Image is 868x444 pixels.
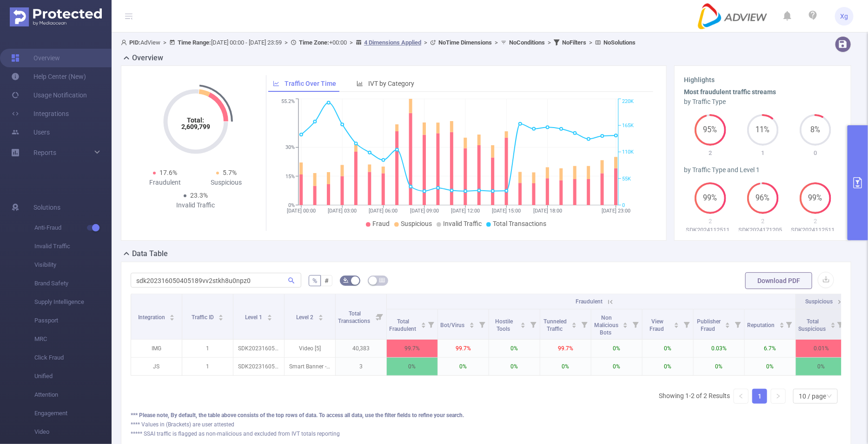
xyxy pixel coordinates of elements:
[492,39,501,46] span: >
[745,340,795,357] p: 6.7%
[296,314,315,321] span: Level 2
[830,324,835,327] i: icon: caret-down
[11,86,87,104] a: Usage Notification
[33,198,60,217] span: Solutions
[11,123,50,142] a: Users
[680,309,693,339] i: Filter menu
[288,202,295,208] tspan: 0%
[736,217,789,226] p: 2
[725,321,730,324] i: icon: caret-up
[521,324,526,327] i: icon: caret-down
[129,39,140,46] b: PID:
[131,420,841,429] div: **** Values in (Brackets) are user attested
[387,358,437,375] p: 0%
[336,358,386,375] p: 3
[572,324,577,327] i: icon: caret-down
[325,277,329,284] span: #
[695,194,726,202] span: 99%
[285,80,336,87] span: Traffic Over Time
[694,340,744,357] p: 0.03%
[443,220,482,227] span: Invalid Traffic
[796,340,847,357] p: 0.01%
[643,340,693,357] p: 0%
[187,116,205,124] tspan: Total:
[364,39,421,46] u: 4 Dimensions Applied
[219,317,224,320] i: icon: caret-down
[245,314,264,321] span: Level 1
[34,237,112,256] span: Invalid Traffic
[379,277,385,283] i: icon: table
[223,169,237,176] span: 5.7%
[131,430,841,438] div: ***** SSAI traffic is flagged as non-malicious and excluded from IVT totals reporting
[622,149,634,155] tspan: 110K
[338,310,371,324] span: Total Transactions
[421,324,426,327] i: icon: caret-down
[282,39,291,46] span: >
[410,208,439,214] tspan: [DATE] 09:00
[131,411,841,419] div: *** Please note, By default, the table above consists of the top rows of data. To access all data...
[34,367,112,386] span: Unified
[796,358,847,375] p: 0%
[368,80,414,87] span: IVT by Category
[267,317,272,320] i: icon: caret-down
[281,99,295,105] tspan: 55.2%
[160,39,169,46] span: >
[789,148,841,158] p: 0
[745,272,812,289] button: Download PDF
[527,309,540,339] i: Filter menu
[121,39,636,46] span: AdView [DATE] 00:00 - [DATE] 23:59 +00:00
[34,219,112,237] span: Anti-Fraud
[623,324,628,327] i: icon: caret-down
[178,39,211,46] b: Time Range:
[267,313,272,316] i: icon: caret-up
[318,313,324,319] div: Sort
[674,324,679,327] i: icon: caret-down
[169,313,175,319] div: Sort
[287,208,316,214] tspan: [DATE] 00:00
[34,423,112,441] span: Video
[318,313,323,316] i: icon: caret-up
[789,225,841,235] p: SDK20241125111157euijkedccjrky63
[312,277,317,284] span: %
[372,220,390,227] span: Fraud
[438,358,489,375] p: 0%
[533,208,562,214] tspan: [DATE] 18:00
[273,80,279,87] i: icon: line-chart
[401,220,432,227] span: Suspicious
[373,294,386,339] i: Filter menu
[752,389,767,404] li: 1
[789,217,841,226] p: 2
[476,309,489,339] i: Filter menu
[421,321,426,327] div: Sort
[34,404,112,423] span: Engagement
[622,122,634,129] tspan: 165K
[622,99,634,105] tspan: 220K
[578,309,591,339] i: Filter menu
[219,313,224,316] i: icon: caret-up
[738,393,744,399] i: icon: left
[285,174,295,180] tspan: 15%
[440,322,466,328] span: Bot/Virus
[492,208,521,214] tspan: [DATE] 15:00
[540,358,591,375] p: 0%
[591,340,642,357] p: 0%
[830,321,836,327] div: Sort
[623,321,628,324] i: icon: caret-up
[131,358,182,375] p: JS
[285,145,295,151] tspan: 30%
[424,309,437,339] i: Filter menu
[650,318,666,332] span: View Fraud
[469,321,475,327] div: Sort
[800,126,831,134] span: 8%
[659,389,730,404] li: Showing 1-2 of 2 Results
[834,309,847,339] i: Filter menu
[343,277,349,283] i: icon: bg-colors
[753,389,767,403] a: 1
[369,208,398,214] tspan: [DATE] 06:00
[695,126,726,134] span: 95%
[595,315,619,336] span: Non Malicious Bots
[521,321,526,324] i: icon: caret-up
[520,321,526,327] div: Sort
[10,7,102,26] img: Protected Media
[509,39,545,46] b: No Conditions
